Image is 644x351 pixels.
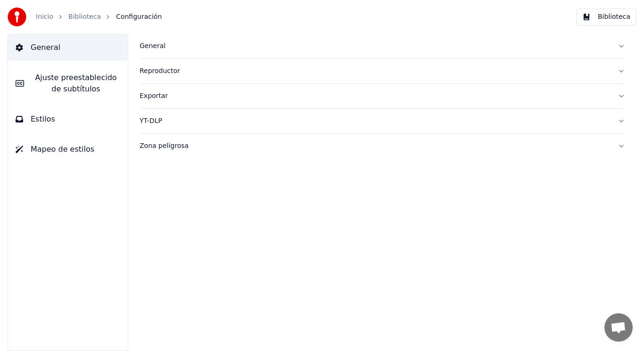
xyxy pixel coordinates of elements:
button: Exportar [140,84,625,108]
a: Inicio [36,12,53,22]
span: Mapeo de estilos [31,144,94,155]
a: Biblioteca [68,12,101,22]
span: Estilos [31,114,55,125]
nav: breadcrumb [36,12,162,22]
button: YT-DLP [140,109,625,133]
span: Configuración [116,12,162,22]
span: Ajuste preestablecido de subtítulos [32,72,120,95]
div: Exportar [140,91,610,101]
button: General [140,34,625,58]
span: General [31,42,60,53]
button: Biblioteca [577,8,636,25]
button: Reproductor [140,59,625,83]
button: Zona peligrosa [140,134,625,158]
div: General [140,41,610,51]
button: General [8,34,128,61]
button: Ajuste preestablecido de subtítulos [8,65,128,102]
div: Reproductor [140,66,610,76]
a: Chat abierto [604,313,633,342]
div: Zona peligrosa [140,141,610,151]
div: YT-DLP [140,116,610,126]
button: Estilos [8,106,128,132]
button: Mapeo de estilos [8,136,128,163]
img: youka [8,8,26,26]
